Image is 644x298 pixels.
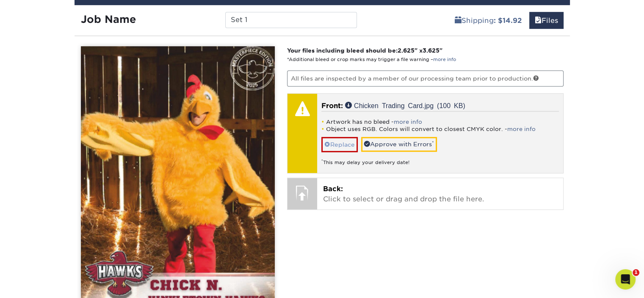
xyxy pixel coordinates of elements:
a: more info [394,119,422,125]
a: Shipping: $14.92 [449,12,527,29]
span: 1 [633,269,639,276]
a: Files [529,12,564,29]
input: Enter a job name [225,12,357,28]
p: All files are inspected by a member of our processing team prior to production. [287,70,564,86]
a: Approve with Errors* [361,137,437,151]
a: more info [507,126,536,132]
span: 3.625 [423,47,439,54]
li: Object uses RGB. Colors will convert to closest CMYK color. - [321,125,559,133]
span: Front: [321,102,343,110]
small: *Additional bleed or crop marks may trigger a file warning – [287,57,456,62]
strong: Your files including bleed should be: " x " [287,47,442,54]
a: more info [433,57,456,62]
li: Artwork has no bleed - [321,118,559,125]
a: Replace [321,137,358,152]
b: : $14.92 [494,17,522,25]
strong: Job Name [81,13,136,25]
span: Back: [323,185,343,193]
span: shipping [455,17,462,25]
span: files [535,17,542,25]
a: Chicken Trading Card.jpg (100 KB) [345,102,465,109]
div: This may delay your delivery date! [321,152,559,166]
iframe: Intercom live chat [615,269,636,290]
span: 2.625 [398,47,415,54]
p: Click to select or drag and drop the file here. [323,184,557,204]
